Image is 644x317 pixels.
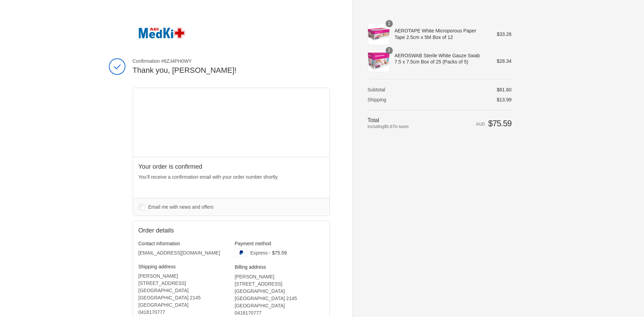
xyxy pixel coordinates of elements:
span: $33.26 [497,31,512,37]
th: Subtotal [368,87,438,93]
h3: Billing address [235,264,324,270]
span: $28.34 [497,58,512,64]
address: [PERSON_NAME] [STREET_ADDRESS] [GEOGRAPHIC_DATA] [GEOGRAPHIC_DATA] 2145 [GEOGRAPHIC_DATA] ‎041817... [139,273,228,316]
span: Shipping [368,97,387,102]
h3: Contact information [139,240,228,247]
span: Confirmation #6ZJ4PH0WY [133,58,330,64]
span: AEROTAPE White Microporous Paper Tape 2.5cm x 5M Box of 12 [395,28,487,40]
img: AEROTAPE White Microporous Paper Tape 2.5cm x 5M Box of 12 [368,23,390,45]
h2: Thank you, [PERSON_NAME]! [133,66,330,76]
span: Express [250,250,268,256]
span: 2 [386,20,393,27]
iframe: Google map displaying pin point of shipping address: Greystanes, New South Wales [133,88,330,157]
span: $13.99 [497,97,512,102]
span: - $75.59 [269,250,287,256]
span: AEROSWAB Sterile White Gauze Swab 7.5 x 7.5cm Box of 25 (Packs of 5) [395,52,487,65]
p: You’ll receive a confirmation email with your order number shortly. [139,174,324,181]
address: [PERSON_NAME] [STREET_ADDRESS] [GEOGRAPHIC_DATA] [GEOGRAPHIC_DATA] 2145 [GEOGRAPHIC_DATA] ‎041817... [235,273,324,317]
bdo: [EMAIL_ADDRESS][DOMAIN_NAME] [139,250,220,256]
h3: Shipping address [139,264,228,270]
span: Total [368,117,379,123]
span: 2 [386,47,393,54]
h2: Your order is confirmed [139,163,324,171]
span: Including in taxes [368,123,438,130]
span: $61.60 [497,87,512,92]
span: AUD [476,122,485,127]
h3: Payment method [235,240,324,247]
span: Email me with news and offers [148,204,214,210]
h2: Order details [139,227,231,235]
img: AEROSWAB Sterile White Gauze Swab 7.5 x 7.5cm Box of 25 (Packs of 5) [368,50,390,72]
span: $75.59 [488,119,512,128]
img: AGI MedKit [133,19,191,47]
span: $6.87 [384,124,395,129]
